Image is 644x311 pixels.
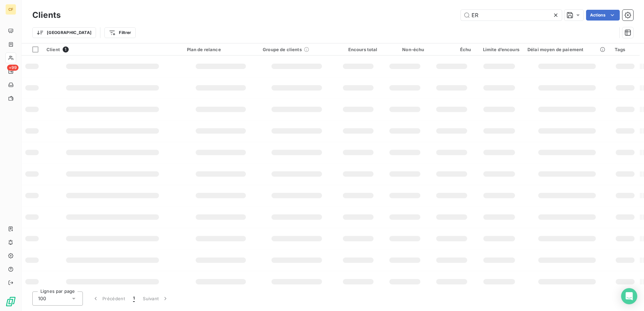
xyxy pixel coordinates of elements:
[63,46,69,53] span: 1
[139,291,173,306] button: Suivant
[5,296,16,307] img: Logo LeanPay
[432,47,471,52] div: Échu
[339,47,378,52] div: Encours total
[7,65,19,71] span: +99
[615,47,636,52] div: Tags
[38,295,46,302] span: 100
[46,47,60,52] span: Client
[129,291,139,306] button: 1
[527,47,607,52] div: Délai moyen de paiement
[88,291,129,306] button: Précédent
[621,288,637,304] div: Open Intercom Messenger
[461,10,562,21] input: Rechercher
[263,47,302,52] span: Groupe de clients
[133,295,135,302] span: 1
[5,66,16,77] a: +99
[32,27,96,38] button: [GEOGRAPHIC_DATA]
[104,27,135,38] button: Filtrer
[586,10,620,21] button: Actions
[187,47,255,52] div: Plan de relance
[479,47,519,52] div: Limite d’encours
[32,9,61,21] h3: Clients
[5,4,16,15] div: CF
[386,47,424,52] div: Non-échu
